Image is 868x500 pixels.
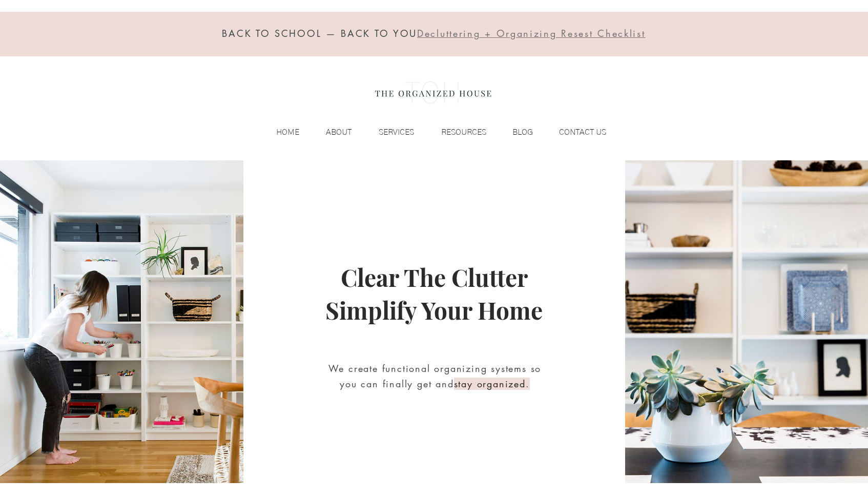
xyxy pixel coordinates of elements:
span: We create functional organizing systems so you can finally get and [328,362,542,390]
p: CONTACT US [554,124,611,140]
span: BACK TO SCHOOL — BACK TO YOU [222,27,417,39]
p: RESOURCES [436,124,491,140]
span: . [526,378,530,390]
a: Decluttering + Organizing Resest Checklist [417,30,645,39]
span: Decluttering + Organizing Resest Checklist [417,27,645,39]
a: ABOUT [304,124,357,140]
p: BLOG [507,124,538,140]
a: HOME [255,124,304,140]
a: RESOURCES [419,124,491,140]
a: BLOG [491,124,538,140]
a: SERVICES [357,124,419,140]
a: CONTACT US [538,124,611,140]
span: stay organized [454,378,526,390]
span: Clear The Clutter Simplify Your Home [325,261,543,326]
p: HOME [271,124,304,140]
nav: Site [255,124,611,140]
p: ABOUT [321,124,357,140]
p: SERVICES [374,124,419,140]
img: the organized house [370,72,496,113]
